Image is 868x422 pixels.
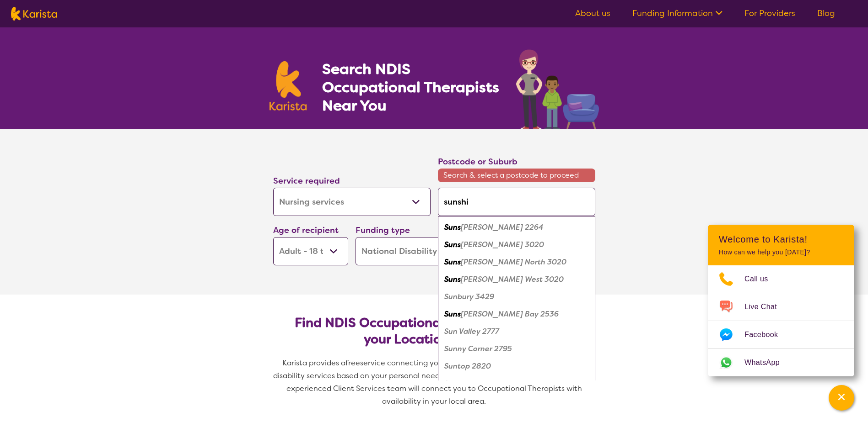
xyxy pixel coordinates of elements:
label: Age of recipient [273,225,339,236]
em: et Strip 2879 [461,379,507,388]
em: Sunbury 3429 [444,292,494,301]
em: [PERSON_NAME] West 3020 [461,274,564,284]
em: [PERSON_NAME] Bay 2536 [461,309,559,319]
span: Facebook [744,328,789,342]
em: [PERSON_NAME] North 3020 [461,257,566,267]
div: Sunny Corner 2795 [442,340,591,358]
a: About us [575,8,610,19]
button: Channel Menu [829,385,854,411]
em: Suns [444,240,461,249]
div: Sunbury 3429 [442,288,591,306]
span: Search & select a postcode to proceed [438,169,595,182]
p: How can we help you [DATE]? [719,248,843,256]
div: Sunshine 2264 [442,219,591,236]
a: For Providers [744,8,795,19]
div: Sunshine North 3020 [442,253,591,271]
img: Karista logo [11,7,57,21]
div: Sunshine 3020 [442,236,591,253]
label: Funding type [356,225,410,236]
h2: Find NDIS Occupational Therapists based on your Location & Needs [280,315,588,348]
em: Sunny Corner 2795 [444,344,512,353]
div: Sunshine Bay 2536 [442,306,591,323]
em: [PERSON_NAME] 2264 [461,222,544,232]
div: Suntop 2820 [442,358,591,375]
h1: Search NDIS Occupational Therapists Near You [322,60,500,115]
span: Call us [744,272,779,286]
label: Postcode or Suburb [438,156,518,167]
img: Karista logo [270,61,307,111]
input: Type [438,188,595,216]
span: Karista provides a [282,358,345,368]
img: occupational-therapy [516,49,599,129]
div: Sunshine West 3020 [442,271,591,288]
em: [PERSON_NAME] 3020 [461,240,544,249]
span: WhatsApp [744,356,791,369]
a: Blog [817,8,835,19]
span: service connecting you with Occupational Therapists and other disability services based on your p... [273,358,597,406]
div: Channel Menu [708,225,854,376]
span: Live Chat [744,300,788,314]
ul: Choose channel [708,265,854,376]
em: Suns [444,309,461,319]
em: Suns [444,222,461,232]
div: Sun Valley 2777 [442,323,591,340]
em: Suntop 2820 [444,361,491,371]
em: Suns [444,379,461,388]
span: free [345,358,360,368]
a: Funding Information [632,8,722,19]
em: Suns [444,274,461,284]
em: Suns [444,257,461,267]
div: Sunset Strip 2879 [442,375,591,392]
h2: Welcome to Karista! [719,234,843,245]
a: Web link opens in a new tab. [708,349,854,376]
em: Sun Valley 2777 [444,327,499,336]
label: Service required [273,175,340,186]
